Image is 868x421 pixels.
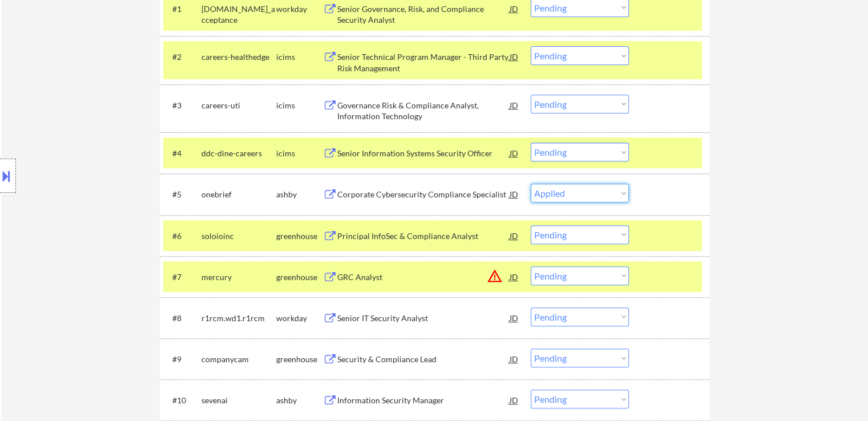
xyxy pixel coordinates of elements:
div: Senior Technical Program Manager - Third Party Risk Management [337,51,510,74]
div: JD [508,225,520,246]
div: icims [276,148,323,159]
div: mercury [201,272,276,283]
div: JD [508,307,520,328]
div: soloioinc [201,230,276,242]
div: JD [508,349,520,369]
div: JD [508,143,520,163]
div: r1rcm.wd1.r1rcm [201,313,276,324]
div: Corporate Cybersecurity Compliance Specialist [337,189,510,200]
div: greenhouse [276,230,323,242]
div: #10 [172,395,192,406]
div: #2 [172,51,192,63]
div: ddc-dine-careers [201,148,276,159]
div: companycam [201,354,276,365]
div: greenhouse [276,272,323,283]
div: JD [508,266,520,287]
div: icims [276,51,323,63]
div: sevenai [201,395,276,406]
div: careers-healthedge [201,51,276,63]
div: workday [276,313,323,324]
div: [DOMAIN_NAME]_acceptance [201,3,276,26]
div: JD [508,390,520,410]
div: GRC Analyst [337,272,510,283]
div: #9 [172,354,192,365]
div: Security & Compliance Lead [337,354,510,365]
div: Principal InfoSec & Compliance Analyst [337,230,510,242]
div: Information Security Manager [337,395,510,406]
div: #8 [172,313,192,324]
div: Senior Governance, Risk, and Compliance Security Analyst [337,3,510,26]
button: warning_amber [487,268,503,284]
div: JD [508,184,520,204]
div: onebrief [201,189,276,200]
div: Senior IT Security Analyst [337,313,510,324]
div: ashby [276,189,323,200]
div: icims [276,100,323,111]
div: #1 [172,3,192,15]
div: workday [276,3,323,15]
div: careers-uti [201,100,276,111]
div: JD [508,46,520,67]
div: JD [508,95,520,115]
div: Senior Information Systems Security Officer [337,148,510,159]
div: Governance Risk & Compliance Analyst, Information Technology [337,100,510,122]
div: greenhouse [276,354,323,365]
div: ashby [276,395,323,406]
